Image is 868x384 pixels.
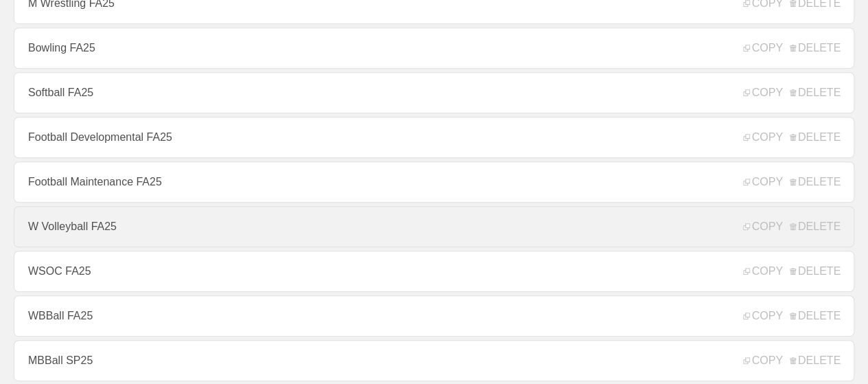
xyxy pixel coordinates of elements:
[14,295,854,337] a: WBBall FA25
[790,87,841,99] span: DELETE
[14,251,854,292] a: WSOC FA25
[621,225,868,384] iframe: Chat Widget
[743,87,782,99] span: COPY
[743,131,782,144] span: COPY
[14,340,854,381] a: MBBall SP25
[790,221,841,233] span: DELETE
[743,42,782,54] span: COPY
[790,131,841,144] span: DELETE
[14,27,854,69] a: Bowling FA25
[14,72,854,113] a: Softball FA25
[743,176,782,188] span: COPY
[790,42,841,54] span: DELETE
[14,161,854,203] a: Football Maintenance FA25
[14,206,854,247] a: W Volleyball FA25
[743,221,782,233] span: COPY
[790,176,841,188] span: DELETE
[14,117,854,158] a: Football Developmental FA25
